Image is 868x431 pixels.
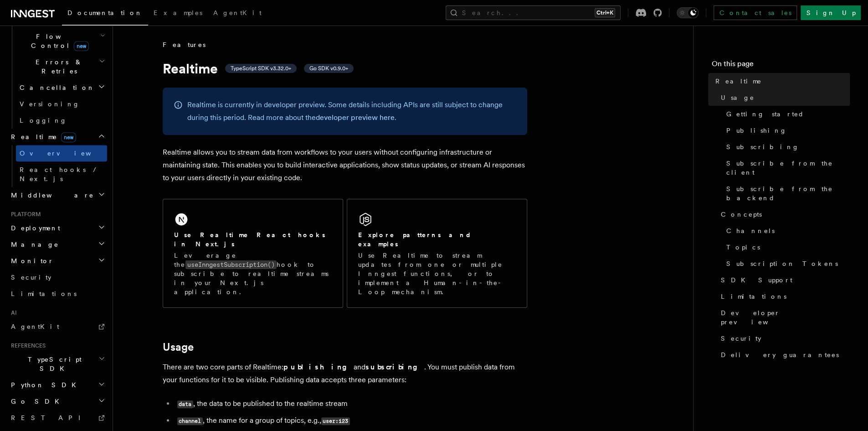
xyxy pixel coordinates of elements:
[16,32,100,50] span: Flow Control
[715,77,762,86] span: Realtime
[187,99,516,124] p: Realtime is currently in developer preview. Some details including APIs are still subject to chan...
[717,89,850,106] a: Usage
[16,54,107,79] button: Errors & Retries
[347,199,527,308] a: Explore patterns and examplesUse Realtime to stream updates from one or multiple Inngest function...
[714,5,797,20] a: Contact sales
[717,272,850,288] a: SDK Support
[163,40,205,49] span: Features
[62,3,148,26] a: Documentation
[7,187,107,203] button: Middleware
[358,251,516,296] p: Use Realtime to stream updates from one or multiple Inngest functions, or to implement a Human-in...
[717,206,850,223] a: Concepts
[20,100,80,108] span: Versioning
[7,269,107,286] a: Security
[20,117,67,124] span: Logging
[7,211,41,218] span: Platform
[11,290,77,297] span: Limitations
[721,308,850,327] span: Developer preview
[7,309,17,317] span: AI
[316,113,395,122] a: developer preview here
[723,139,850,155] a: Subscribing
[7,253,107,269] button: Monitor
[177,417,203,425] code: channel
[16,112,107,129] a: Logging
[726,109,804,119] span: Getting started
[7,240,59,249] span: Manage
[20,150,113,157] span: Overview
[163,361,527,386] p: There are two core parts of Realtime: and . You must publish data from your functions for it to b...
[726,142,799,151] span: Subscribing
[723,239,850,255] a: Topics
[175,397,527,410] li: , the data to be published to the realtime stream
[309,65,348,72] span: Go SDK v0.9.0+
[11,323,59,330] span: AgentKit
[723,181,850,206] a: Subscribe from the backend
[712,73,850,89] a: Realtime
[163,60,527,77] h1: Realtime
[213,9,262,16] span: AgentKit
[74,41,89,51] span: new
[7,351,107,377] button: TypeScript SDK
[7,377,107,393] button: Python SDK
[16,96,107,112] a: Versioning
[174,251,332,296] p: Leverage the hook to subscribe to realtime streams in your Next.js application.
[801,5,861,20] a: Sign Up
[11,414,88,421] span: REST API
[721,334,761,343] span: Security
[726,184,850,203] span: Subscribe from the backend
[61,132,76,142] span: new
[7,286,107,302] a: Limitations
[7,220,107,236] button: Deployment
[446,5,621,20] button: Search...Ctrl+K
[7,318,107,335] a: AgentKit
[717,330,850,347] a: Security
[723,155,850,181] a: Subscribe from the client
[67,9,143,16] span: Documentation
[11,274,51,281] span: Security
[20,166,100,182] span: React hooks / Next.js
[717,347,850,363] a: Delivery guarantees
[16,79,107,96] button: Cancellation
[677,7,699,18] button: Toggle dark mode
[7,223,60,233] span: Deployment
[7,129,107,145] button: Realtimenew
[726,243,760,252] span: Topics
[7,236,107,253] button: Manage
[16,145,107,161] a: Overview
[595,8,615,17] kbd: Ctrl+K
[174,230,332,249] h2: Use Realtime React hooks in Next.js
[723,255,850,272] a: Subscription Tokens
[726,259,838,268] span: Subscription Tokens
[721,275,792,285] span: SDK Support
[283,363,354,371] strong: publishing
[358,230,516,249] h2: Explore patterns and examples
[148,3,208,25] a: Examples
[721,292,786,301] span: Limitations
[723,122,850,139] a: Publishing
[365,363,424,371] strong: subscribing
[723,106,850,122] a: Getting started
[721,350,839,359] span: Delivery guarantees
[163,199,343,308] a: Use Realtime React hooks in Next.jsLeverage theuseInngestSubscription()hook to subscribe to realt...
[321,417,350,425] code: user:123
[16,83,95,92] span: Cancellation
[7,355,98,373] span: TypeScript SDK
[7,145,107,187] div: Realtimenew
[154,9,202,16] span: Examples
[163,146,527,184] p: Realtime allows you to stream data from workflows to your users without configuring infrastructur...
[7,380,82,389] span: Python SDK
[7,410,107,426] a: REST API
[16,28,107,54] button: Flow Controlnew
[726,126,787,135] span: Publishing
[163,341,194,353] a: Usage
[723,223,850,239] a: Channels
[175,414,527,427] li: , the name for a group of topics, e.g.,
[7,191,94,200] span: Middleware
[7,342,46,349] span: References
[721,210,762,219] span: Concepts
[231,65,291,72] span: TypeScript SDK v3.32.0+
[177,400,193,408] code: data
[185,260,277,269] code: useInngestSubscription()
[721,93,755,102] span: Usage
[7,397,65,406] span: Go SDK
